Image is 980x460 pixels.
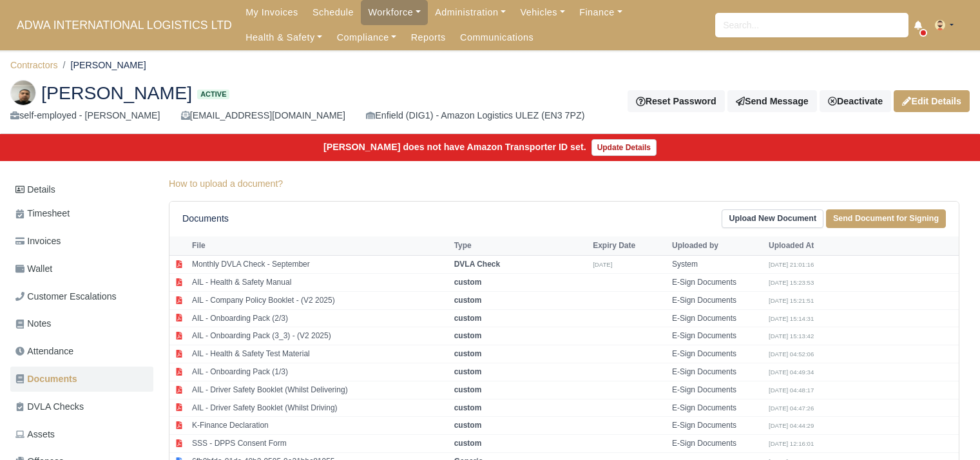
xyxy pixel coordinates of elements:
strong: custom [454,385,482,394]
small: [DATE] 21:01:16 [769,261,814,268]
a: Update Details [591,139,657,156]
a: Documents [10,367,153,392]
a: Customer Escalations [10,284,153,309]
small: [DATE] 04:49:34 [769,369,814,376]
a: ADWA INTERNATIONAL LOGISTICS LTD [10,13,238,38]
small: [DATE] 04:48:17 [769,387,814,394]
td: System [669,256,765,274]
td: E-Sign Documents [669,291,765,309]
a: Wallet [10,256,153,282]
a: Send Message [727,90,817,112]
small: [DATE] 15:21:51 [769,297,814,304]
strong: custom [454,331,482,340]
a: Reports [404,25,453,50]
span: ADWA INTERNATIONAL LOGISTICS LTD [10,12,238,38]
span: Attendance [15,344,73,359]
td: AIL - Health & Safety Test Material [189,345,451,363]
small: [DATE] 15:13:42 [769,332,814,340]
td: E-Sign Documents [669,435,765,453]
strong: DVLA Check [454,260,501,269]
a: Invoices [10,229,153,254]
td: AIL - Driver Safety Booklet (Whilst Driving) [189,399,451,417]
th: Uploaded by [669,236,765,256]
span: Assets [15,427,55,442]
a: Communications [453,25,541,50]
small: [DATE] [593,261,612,268]
td: E-Sign Documents [669,309,765,327]
a: Compliance [329,25,403,50]
td: Monthly DVLA Check - September [189,256,451,274]
a: DVLA Checks [10,394,153,419]
strong: custom [454,403,482,412]
td: E-Sign Documents [669,363,765,381]
h6: Documents [182,213,229,224]
td: AIL - Onboarding Pack (2/3) [189,309,451,327]
span: Notes [15,316,51,331]
span: DVLA Checks [15,399,84,414]
div: Enfield (DIG1) - Amazon Logistics ULEZ (EN3 7PZ) [366,108,584,123]
strong: custom [454,278,482,287]
a: Assets [10,422,153,447]
div: self-employed - [PERSON_NAME] [10,108,160,123]
small: [DATE] 04:44:29 [769,422,814,429]
strong: custom [454,296,482,305]
a: Upload New Document [722,209,823,228]
a: How to upload a document? [169,178,283,189]
strong: custom [454,421,482,430]
a: Edit Details [894,90,970,112]
a: Details [10,178,153,202]
td: AIL - Company Policy Booklet - (V2 2025) [189,291,451,309]
div: [EMAIL_ADDRESS][DOMAIN_NAME] [181,108,345,123]
button: Reset Password [628,90,724,112]
a: Timesheet [10,201,153,226]
strong: custom [454,314,482,323]
td: E-Sign Documents [669,327,765,345]
td: SSS - DPPS Consent Form [189,435,451,453]
span: Wallet [15,262,52,276]
a: Notes [10,311,153,336]
td: E-Sign Documents [669,399,765,417]
strong: custom [454,367,482,376]
span: Customer Escalations [15,289,117,304]
td: AIL - Onboarding Pack (3_3) - (V2 2025) [189,327,451,345]
strong: custom [454,439,482,448]
th: Expiry Date [590,236,669,256]
small: [DATE] 04:52:06 [769,350,814,358]
th: File [189,236,451,256]
td: K-Finance Declaration [189,417,451,435]
td: E-Sign Documents [669,417,765,435]
span: Invoices [15,234,61,249]
a: Send Document for Signing [826,209,946,228]
input: Search... [715,13,908,37]
th: Type [451,236,590,256]
a: Deactivate [820,90,891,112]
a: Health & Safety [238,25,330,50]
small: [DATE] 12:16:01 [769,440,814,447]
small: [DATE] 15:14:31 [769,315,814,322]
a: Attendance [10,339,153,364]
small: [DATE] 04:47:26 [769,405,814,412]
li: [PERSON_NAME] [58,58,146,73]
td: AIL - Health & Safety Manual [189,274,451,292]
span: [PERSON_NAME] [41,84,192,102]
td: E-Sign Documents [669,381,765,399]
td: E-Sign Documents [669,345,765,363]
td: E-Sign Documents [669,274,765,292]
a: Contractors [10,60,58,70]
th: Uploaded At [765,236,862,256]
small: [DATE] 15:23:53 [769,279,814,286]
span: Active [197,90,229,99]
td: AIL - Onboarding Pack (1/3) [189,363,451,381]
div: Mohammed Ahmed [1,70,979,134]
span: Documents [15,372,77,387]
td: AIL - Driver Safety Booklet (Whilst Delivering) [189,381,451,399]
span: Timesheet [15,206,70,221]
strong: custom [454,349,482,358]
